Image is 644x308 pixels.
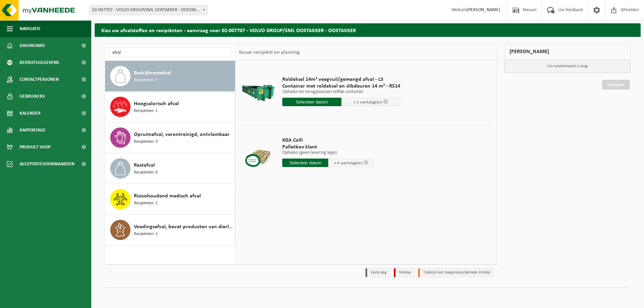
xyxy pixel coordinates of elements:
[134,192,201,200] span: Risicohoudend medisch afval
[282,90,400,94] p: Ophalen en terugplaatsen zelfde container
[134,161,155,169] span: Restafval
[504,60,630,73] p: Uw winkelmand is leeg
[20,105,41,122] span: Kalender
[20,139,50,156] span: Product Shop
[134,200,158,207] span: Recipiënten: 1
[134,131,230,139] span: Opruimafval, verontreinigd, ontvlambaar
[20,71,59,88] span: Contactpersonen
[602,80,630,90] a: Doorgaan
[282,98,341,106] input: Selecteer datum
[418,268,494,277] li: Tijdelijk niet toegestaan/période limitée
[282,76,400,83] span: Roldeksel 14m³ veegvuil/gemengd afval - LS
[89,5,208,15] span: 02-007707 - VOLVO GROUP/SML OOSTAKKER - OOSTAKKER
[95,23,641,37] h2: Kies uw afvalstoffen en recipiënten - aanvraag voor 02-007707 - VOLVO GROUP/SML OOSTAKKER - OOSTA...
[109,47,232,57] input: Materiaal zoeken
[504,44,630,60] div: [PERSON_NAME]
[105,61,235,92] button: Bedrijfsrestafval Recipiënten: 2
[134,69,171,77] span: Bedrijfsrestafval
[394,268,415,277] li: Holiday
[20,20,41,37] span: Navigatie
[105,92,235,122] button: Hoogcalorisch afval Recipiënten: 1
[134,231,158,237] span: Recipiënten: 2
[105,215,235,245] button: Voedingsafval, bevat producten van dierlijke oorsprong, onverpakt, categorie 3 Recipiënten: 2
[467,7,500,13] strong: [PERSON_NAME]
[282,159,328,167] input: Selecteer datum
[134,100,179,108] span: Hoogcalorisch afval
[134,223,233,231] span: Voedingsafval, bevat producten van dierlijke oorsprong, onverpakt, categorie 3
[134,169,158,176] span: Recipiënten: 6
[354,100,382,104] span: + 2 werkdag(en)
[134,139,158,145] span: Recipiënten: 3
[282,83,400,90] span: Container met roldeksel en slibdeuren 14 m³ - RS14
[20,122,46,139] span: Rapportage
[134,77,158,84] span: Recipiënten: 2
[282,137,374,144] span: KGA Colli
[134,108,158,114] span: Recipiënten: 1
[334,161,363,165] span: + 4 werkdag(en)
[105,184,235,215] button: Risicohoudend medisch afval Recipiënten: 1
[236,44,303,61] div: Keuze recipiënt en planning
[20,54,59,71] span: Bedrijfsgegevens
[20,37,45,54] span: Dashboard
[282,150,374,155] p: Ophalen (geen levering lege)
[282,144,374,150] span: Palletbox klant
[90,5,207,15] span: 02-007707 - VOLVO GROUP/SML OOSTAKKER - OOSTAKKER
[365,268,390,277] li: Vaste dag
[20,156,74,172] span: Acceptatievoorwaarden
[105,122,235,153] button: Opruimafval, verontreinigd, ontvlambaar Recipiënten: 3
[20,88,45,105] span: Gebruikers
[105,153,235,184] button: Restafval Recipiënten: 6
